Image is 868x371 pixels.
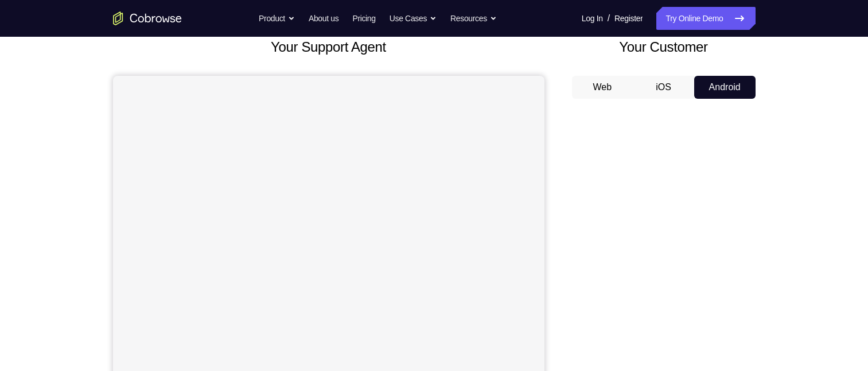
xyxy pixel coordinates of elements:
[309,7,338,30] a: About us
[694,76,756,99] button: Android
[352,7,375,30] a: Pricing
[633,76,694,99] button: iOS
[450,7,497,30] button: Resources
[572,37,756,57] h2: Your Customer
[582,7,603,30] a: Log In
[656,7,755,30] a: Try Online Demo
[614,7,643,30] a: Register
[572,76,633,99] button: Web
[113,37,544,57] h2: Your Support Agent
[390,7,437,30] button: Use Cases
[608,11,610,25] span: /
[113,11,182,25] a: Go to the home page
[259,7,295,30] button: Product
